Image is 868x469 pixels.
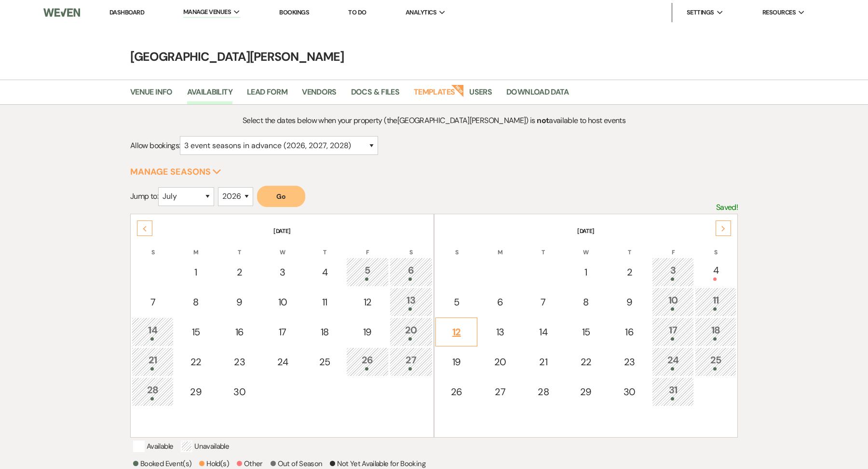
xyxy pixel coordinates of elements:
div: 11 [700,293,731,311]
div: 19 [352,325,383,339]
a: Templates [414,86,455,104]
div: 29 [570,385,601,399]
p: Saved! [716,201,738,214]
div: 13 [395,293,427,311]
th: T [218,236,261,257]
div: 24 [657,353,689,371]
div: 14 [528,325,559,339]
h4: [GEOGRAPHIC_DATA][PERSON_NAME] [87,48,781,65]
span: Resources [762,8,796,17]
div: 9 [223,295,256,309]
div: 11 [310,295,340,309]
div: 28 [528,385,559,399]
a: Lead Form [247,86,287,104]
div: 22 [180,355,211,369]
th: [DATE] [435,215,736,235]
div: 3 [657,263,689,281]
div: 18 [310,325,340,339]
a: Download Data [506,86,569,104]
th: T [523,236,564,257]
div: 28 [137,383,168,400]
div: 8 [570,295,601,309]
div: 7 [137,295,168,309]
th: W [565,236,607,257]
th: T [304,236,346,257]
th: M [175,236,217,257]
div: 6 [395,263,427,281]
a: To Do [348,8,366,16]
div: 12 [352,295,383,309]
div: 27 [395,353,427,371]
img: Weven Logo [43,2,80,23]
span: Settings [687,8,714,17]
div: 10 [657,293,689,311]
th: M [478,236,521,257]
div: 17 [657,323,689,341]
div: 23 [223,355,256,369]
div: 5 [352,263,383,281]
div: 4 [700,263,731,281]
div: 23 [613,355,646,369]
div: 12 [441,325,472,339]
div: 15 [180,325,211,339]
p: Available [133,441,173,452]
th: S [695,236,736,257]
div: 24 [267,355,298,369]
a: Dashboard [109,8,144,16]
span: Allow bookings: [130,140,180,151]
strong: not [537,115,549,125]
a: Vendors [302,86,337,104]
div: 25 [310,355,340,369]
div: 16 [613,325,646,339]
th: F [652,236,694,257]
th: W [262,236,303,257]
div: 4 [310,265,340,279]
div: 5 [441,295,472,309]
div: 8 [180,295,211,309]
a: Docs & Files [351,86,399,104]
th: T [608,236,651,257]
th: S [435,236,477,257]
button: Go [257,186,305,207]
span: Analytics [406,8,436,17]
div: 20 [484,355,516,369]
div: 17 [267,325,298,339]
div: 6 [484,295,516,309]
a: Bookings [279,8,309,16]
div: 21 [137,353,168,371]
div: 20 [395,323,427,341]
div: 30 [223,385,256,399]
div: 14 [137,323,168,341]
div: 26 [441,385,472,399]
div: 1 [570,265,601,279]
strong: New [451,83,465,97]
div: 2 [223,265,256,279]
div: 16 [223,325,256,339]
div: 9 [613,295,646,309]
th: S [132,236,174,257]
div: 18 [700,323,731,341]
div: 29 [180,385,211,399]
div: 3 [267,265,298,279]
div: 31 [657,383,689,400]
th: S [390,236,433,257]
div: 22 [570,355,601,369]
button: Manage Seasons [130,167,221,176]
div: 21 [528,355,559,369]
span: Jump to: [130,191,158,201]
a: Users [469,86,492,104]
span: Manage Venues [183,7,231,17]
div: 19 [441,355,472,369]
div: 26 [352,353,383,371]
div: 25 [700,353,731,371]
div: 1 [180,265,211,279]
div: 10 [267,295,298,309]
p: Select the dates below when your property (the [GEOGRAPHIC_DATA][PERSON_NAME] ) is available to h... [206,114,662,127]
div: 13 [484,325,516,339]
th: [DATE] [132,215,433,235]
div: 27 [484,385,516,399]
div: 15 [570,325,601,339]
a: Availability [187,86,232,104]
p: Unavailable [181,441,229,452]
th: F [346,236,388,257]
